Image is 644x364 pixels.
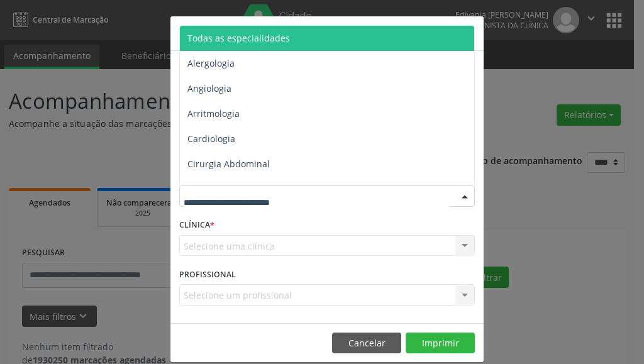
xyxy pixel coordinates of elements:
span: Arritmologia [187,108,240,119]
span: Cirurgia Abdominal [187,158,270,170]
span: Angiologia [187,82,231,94]
span: Todas as especialidades [187,32,290,44]
button: Close [458,16,484,47]
span: Cirurgia Bariatrica [187,183,265,195]
button: Imprimir [406,333,475,354]
button: Cancelar [332,333,401,354]
span: Cardiologia [187,133,235,145]
label: PROFISSIONAL [179,265,236,284]
span: Alergologia [187,57,235,69]
label: CLÍNICA [179,216,214,235]
h5: Relatório de agendamentos [179,25,323,41]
